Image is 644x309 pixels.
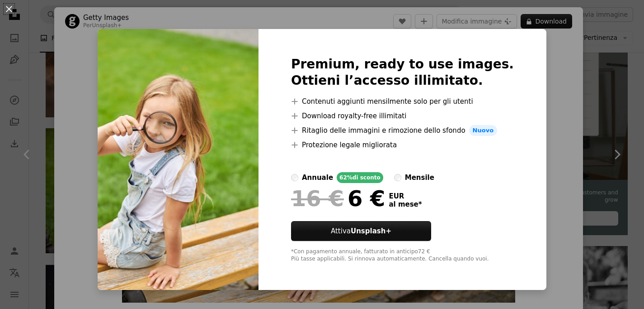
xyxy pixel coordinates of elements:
div: *Con pagamento annuale, fatturato in anticipo 72 € Più tasse applicabili. Si rinnova automaticame... [291,248,514,263]
span: 16 € [291,187,344,210]
button: AttivaUnsplash+ [291,221,431,241]
div: 6 € [291,187,385,210]
span: Nuovo [469,125,497,136]
h2: Premium, ready to use images. Ottieni l’accesso illimitato. [291,56,514,89]
input: mensile [394,174,401,181]
li: Protezione legale migliorata [291,140,514,150]
span: al mese * [389,200,422,208]
div: annuale [302,172,333,183]
span: EUR [389,192,422,200]
img: premium_photo-1661506849943-a77d4c1bbd39 [98,29,259,290]
strong: Unsplash+ [351,227,391,235]
input: annuale62%di sconto [291,174,298,181]
li: Contenuti aggiunti mensilmente solo per gli utenti [291,96,514,107]
div: mensile [405,172,434,183]
div: 62% di sconto [337,172,383,183]
li: Ritaglio delle immagini e rimozione dello sfondo [291,125,514,136]
li: Download royalty-free illimitati [291,111,514,121]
